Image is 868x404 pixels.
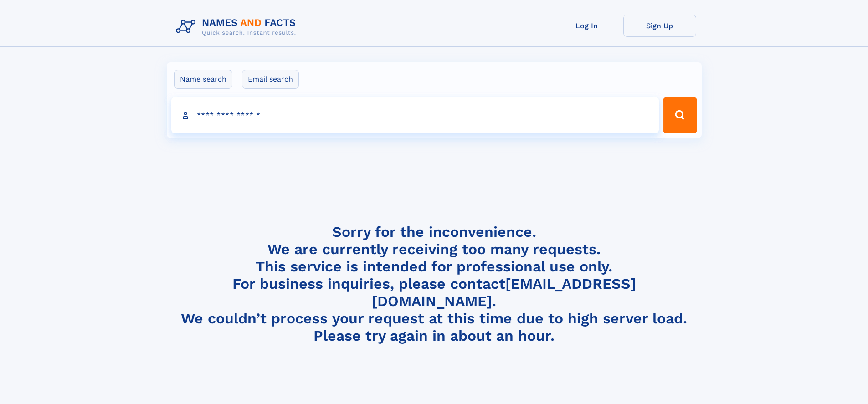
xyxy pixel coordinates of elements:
[172,15,303,39] img: Logo Names and Facts
[663,97,697,133] button: Search Button
[242,70,299,89] label: Email search
[372,275,636,310] a: [EMAIL_ADDRESS][DOMAIN_NAME]
[171,97,659,133] input: search input
[623,15,696,37] a: Sign Up
[174,70,232,89] label: Name search
[550,15,623,37] a: Log In
[172,223,696,345] h4: Sorry for the inconvenience. We are currently receiving too many requests. This service is intend...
